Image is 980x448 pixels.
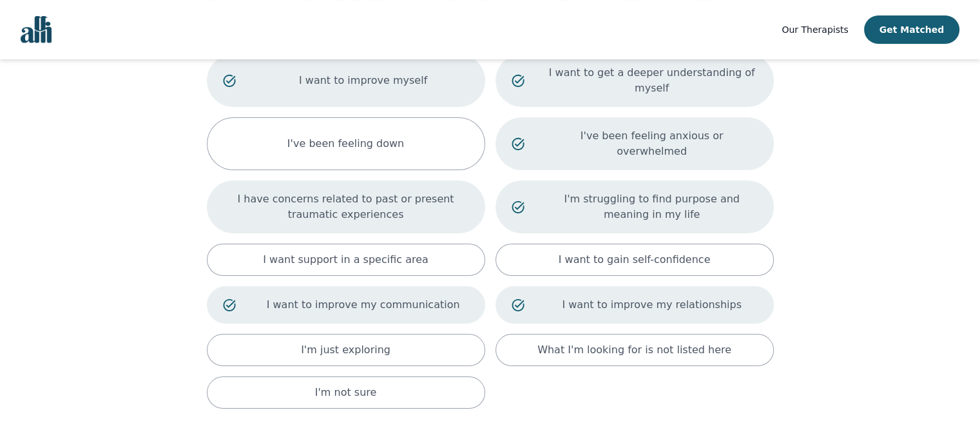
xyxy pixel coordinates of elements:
[258,73,469,88] p: I want to improve myself
[21,16,52,43] img: alli logo
[546,65,758,96] p: I want to get a deeper understanding of myself
[864,15,959,44] button: Get Matched
[223,191,469,222] p: I have concerns related to past or present traumatic experiences
[258,297,469,313] p: I want to improve my communication
[287,136,404,151] p: I've been feeling down
[546,297,758,313] p: I want to improve my relationships
[559,252,711,268] p: I want to gain self-confidence
[782,24,848,35] span: Our Therapists
[263,252,428,268] p: I want support in a specific area
[546,128,758,159] p: I've been feeling anxious or overwhelmed
[301,342,390,358] p: I'm just exploring
[537,342,731,358] p: What I'm looking for is not listed here
[546,191,758,222] p: I'm struggling to find purpose and meaning in my life
[782,22,848,37] a: Our Therapists
[315,385,377,400] p: I'm not sure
